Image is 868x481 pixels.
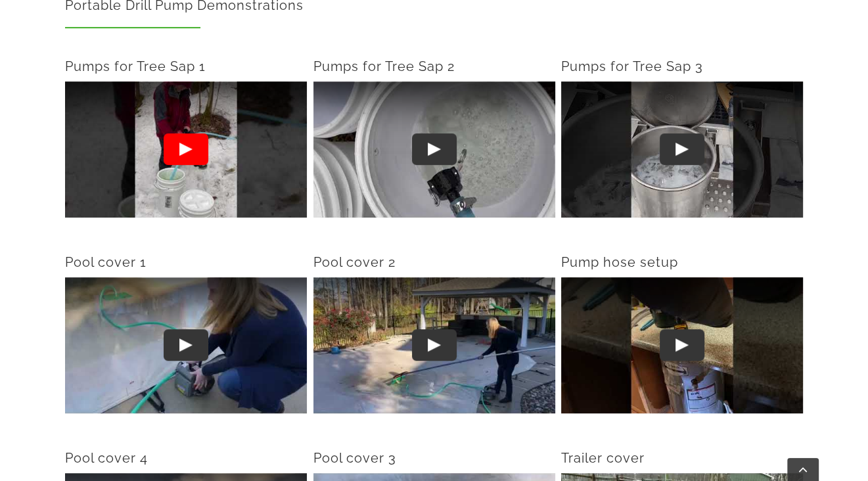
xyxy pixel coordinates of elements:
lite-youtube: YouTube video player 5 [313,277,555,413]
div: Pool cover 4 [65,449,307,467]
h2: Pumps for Tree Sap 2 [313,58,555,75]
h2: Pool cover 2 [313,254,555,271]
h2: Trailer cover [561,449,803,467]
h2: Pool cover 3 [313,449,555,467]
lite-youtube: YouTube video player 6 [561,277,803,413]
div: Pump hose setup [561,254,803,271]
h2: Pool cover 1 [65,254,307,271]
lite-youtube: YouTube video player 4 [65,277,307,413]
lite-youtube: YouTube video player 1 [65,81,307,218]
lite-youtube: YouTube video player 3 [561,81,803,218]
lite-youtube: YouTube video player 2 [313,81,555,218]
div: Pumps for Tree Sap 1 [65,58,307,75]
h2: Pumps for Tree Sap 3 [561,58,803,75]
